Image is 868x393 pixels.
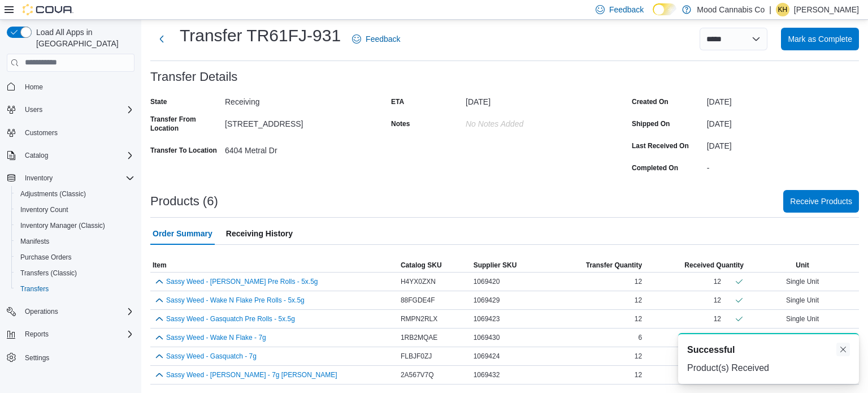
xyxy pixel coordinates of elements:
a: Manifests [16,235,54,248]
span: Catalog SKU [401,261,442,270]
button: Sassy Weed - Gasquatch Pre Rolls - 5x.5g [166,315,295,323]
span: 1069429 [474,296,500,305]
button: Receive Products [783,190,859,213]
span: 12 [635,277,642,286]
span: Customers [20,126,134,140]
label: ETA [391,97,404,106]
div: 12 [714,277,721,286]
div: No Notes added [466,115,617,128]
button: Sassy Weed - [PERSON_NAME] Pre Rolls - 5x.5g [166,278,318,286]
span: 1069420 [474,277,500,286]
button: Sassy Weed - Wake N Flake - 7g [166,334,266,342]
span: Purchase Orders [16,251,134,264]
p: | [769,3,771,16]
button: Purchase Orders [11,249,139,265]
span: FLBJF0ZJ [401,352,432,361]
div: [DATE] [707,115,859,128]
span: Feedback [609,4,644,15]
div: Receiving [225,93,376,106]
div: Single Unit [746,275,859,288]
label: Notes [391,119,410,128]
span: Inventory [25,174,53,183]
a: Home [20,80,47,94]
span: Manifests [20,237,49,246]
button: Catalog [2,148,139,163]
span: Inventory Count [16,203,134,217]
span: 12 [635,370,642,379]
button: Sassy Weed - Wake N Flake Pre Rolls - 5x.5g [166,296,305,304]
button: Operations [20,305,63,318]
div: [STREET_ADDRESS] [225,115,376,128]
span: 12 [635,296,642,305]
div: Product(s) Received [687,361,850,375]
button: Sassy Weed - [PERSON_NAME] - 7g [PERSON_NAME] [166,371,337,379]
div: Kristjan Hultin [776,3,789,16]
span: Transfers (Classic) [16,266,134,280]
span: Home [20,80,134,94]
span: Transfers [16,282,134,296]
span: Inventory Manager (Classic) [20,221,105,230]
button: Received Quantity [644,258,746,272]
span: Adjustments (Classic) [20,189,86,198]
span: Supplier SKU [474,261,517,270]
span: Successful [687,343,735,357]
span: Transfers (Classic) [20,269,77,278]
div: 12 [714,314,721,323]
button: Inventory Manager (Classic) [11,218,139,234]
h3: Transfer Details [150,70,237,84]
div: [DATE] [707,93,859,106]
a: Purchase Orders [16,251,76,264]
span: Receiving History [226,222,293,245]
div: - [707,159,859,172]
img: Cova [23,4,73,15]
span: Adjustments (Classic) [16,187,134,201]
button: Transfers [11,281,139,297]
div: [DATE] [707,137,859,150]
h3: Products (6) [150,195,218,208]
a: Inventory Manager (Classic) [16,219,110,232]
span: Feedback [366,33,400,45]
button: Inventory [2,170,139,186]
span: Transfers [20,284,49,293]
button: Operations [2,304,139,319]
span: Manifests [16,235,134,248]
label: Transfer To Location [150,146,217,155]
div: Single Unit [746,293,859,307]
label: Shipped On [632,119,670,128]
button: Inventory Count [11,202,139,218]
button: Sassy Weed - Gasquatch - 7g [166,352,257,360]
button: Customers [2,124,139,141]
button: Transfer Quantity [548,258,644,272]
span: Operations [20,305,134,318]
button: Transfers (Classic) [11,265,139,281]
span: Customers [25,128,58,137]
button: Inventory [20,171,57,185]
span: 1069430 [474,333,500,342]
button: Settings [2,349,139,365]
span: Catalog [20,149,134,162]
span: Receive Products [790,196,852,207]
span: 6 [638,333,642,342]
div: [DATE] [466,93,617,106]
label: Last Received On [632,141,689,150]
span: H4YX0ZXN [401,277,436,286]
button: Dismiss toast [836,343,850,356]
span: Inventory Count [20,205,68,214]
span: Received Quantity [684,261,744,270]
button: Next [150,28,173,50]
span: Catalog [25,151,48,160]
a: Customers [20,126,62,140]
span: Operations [25,307,58,316]
span: KH [778,3,788,16]
a: Adjustments (Classic) [16,187,90,201]
span: Dark Mode [653,15,653,16]
a: Feedback [348,28,405,50]
button: Mark as Complete [781,28,859,50]
span: RMPN2RLX [401,314,437,323]
span: Mark as Complete [788,33,852,45]
div: 6404 Metral Dr [225,141,376,155]
span: Item [153,261,167,270]
div: Single Unit [746,312,859,326]
button: Reports [20,327,53,341]
button: Item [150,258,398,272]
